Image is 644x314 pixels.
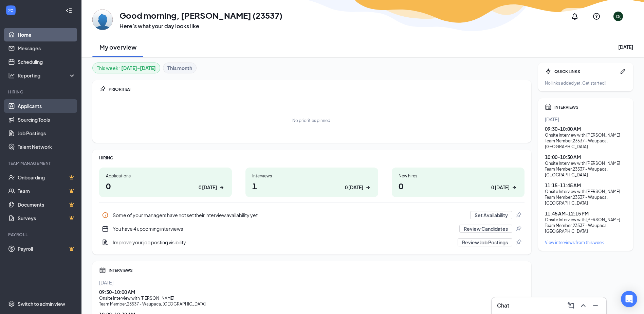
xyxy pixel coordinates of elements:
svg: ArrowRight [218,184,225,191]
a: Messages [18,41,76,55]
div: This week : [97,64,156,72]
div: Onsite Interview with [PERSON_NAME] [99,295,525,301]
div: Improve your job posting visibility [99,235,525,249]
div: Switch to admin view [18,300,65,307]
a: Scheduling [18,55,76,69]
svg: Pin [515,225,522,232]
div: New hires [399,173,518,179]
svg: DocumentAdd [102,239,109,246]
a: TeamCrown [18,184,76,198]
svg: WorkstreamLogo [7,7,14,14]
div: You have 4 upcoming interviews [113,225,455,232]
button: Review Job Postings [458,238,512,246]
b: This month [167,64,192,72]
div: QUICK LINKS [554,69,617,74]
div: Team Management [8,160,74,166]
div: 0 [DATE] [491,184,510,191]
div: Team Member , 23537 - Waupaca, [GEOGRAPHIC_DATA] [545,223,626,234]
div: [DATE] [545,116,626,123]
a: PayrollCrown [18,242,76,256]
div: 09:30 - 10:00 AM [99,289,525,295]
div: Hiring [8,89,74,95]
svg: Pin [515,239,522,246]
svg: Calendar [545,104,552,110]
div: Interviews [252,173,371,179]
a: Applications00 [DATE]ArrowRight [99,168,232,197]
svg: Settings [8,300,15,307]
div: 09:30 - 10:00 AM [545,125,626,132]
button: Review Candidates [459,225,512,233]
svg: Minimize [591,301,600,310]
a: CalendarNewYou have 4 upcoming interviewsReview CandidatesPin [99,222,525,235]
h1: 0 [399,180,518,192]
h3: Chat [497,302,509,309]
svg: ChevronUp [579,301,587,310]
h1: Good morning, [PERSON_NAME] (23537) [119,10,282,21]
div: 11:15 - 11:45 AM [545,182,626,189]
a: Sourcing Tools [18,113,76,126]
a: View interviews from this week [545,240,626,245]
h3: Here’s what your day looks like [119,22,282,30]
div: HIRING [99,155,525,161]
a: Interviews10 [DATE]ArrowRight [245,168,378,197]
div: D( [616,14,621,19]
b: [DATE] - [DATE] [121,64,156,72]
div: Onsite Interview with [PERSON_NAME] [545,189,626,194]
svg: ArrowRight [511,184,518,191]
h1: 1 [252,180,371,192]
div: No links added yet. Get started! [545,80,626,86]
div: Payroll [8,232,74,238]
div: INTERVIEWS [554,104,626,110]
svg: Notifications [571,12,579,20]
a: Talent Network [18,140,76,154]
svg: QuestionInfo [592,12,601,20]
div: Some of your managers have not set their interview availability yet [113,212,466,219]
div: Onsite Interview with [PERSON_NAME] [545,217,626,223]
svg: Bolt [545,68,552,75]
button: Set Availability [470,211,512,219]
button: Minimize [590,300,601,311]
div: Onsite Interview with [PERSON_NAME] [545,160,626,166]
a: SurveysCrown [18,211,76,225]
a: DocumentAddImprove your job posting visibilityReview Job PostingsPin [99,235,525,249]
svg: Info [102,212,109,219]
div: [DATE] [99,279,525,286]
img: Danyell (23537) [92,10,113,30]
div: You have 4 upcoming interviews [99,222,525,235]
div: Onsite Interview with [PERSON_NAME] [545,132,626,138]
svg: Pen [620,68,626,75]
svg: Calendar [99,267,106,274]
button: ChevronUp [578,300,589,311]
a: DocumentsCrown [18,198,76,211]
div: 10:00 - 10:30 AM [545,154,626,160]
div: Team Member , 23537 - Waupaca, [GEOGRAPHIC_DATA] [545,194,626,206]
div: Improve your job posting visibility [113,239,454,246]
div: 0 [DATE] [345,184,363,191]
a: InfoSome of your managers have not set their interview availability yetSet AvailabilityPin [99,208,525,222]
div: Reporting [18,72,76,79]
div: Team Member , 23537 - Waupaca, [GEOGRAPHIC_DATA] [99,301,525,307]
svg: Analysis [8,72,15,79]
a: Job Postings [18,126,76,140]
svg: Pin [99,86,106,92]
div: PRIORITIES [109,86,525,92]
div: 0 [DATE] [199,184,217,191]
button: ComposeMessage [566,300,576,311]
div: Applications [106,173,225,179]
div: Team Member , 23537 - Waupaca, [GEOGRAPHIC_DATA] [545,138,626,150]
div: INTERVIEWS [109,267,525,273]
a: Applicants [18,99,76,113]
svg: ComposeMessage [567,301,575,310]
h2: My overview [99,43,136,51]
div: No priorities pinned. [292,118,331,123]
div: Open Intercom Messenger [621,291,637,307]
svg: CalendarNew [102,225,109,232]
div: Some of your managers have not set their interview availability yet [99,208,525,222]
h1: 0 [106,180,225,192]
div: 11:45 AM - 12:15 PM [545,210,626,217]
div: [DATE] [618,43,633,50]
a: New hires00 [DATE]ArrowRight [392,168,525,197]
a: Home [18,28,76,41]
svg: ArrowRight [365,184,371,191]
